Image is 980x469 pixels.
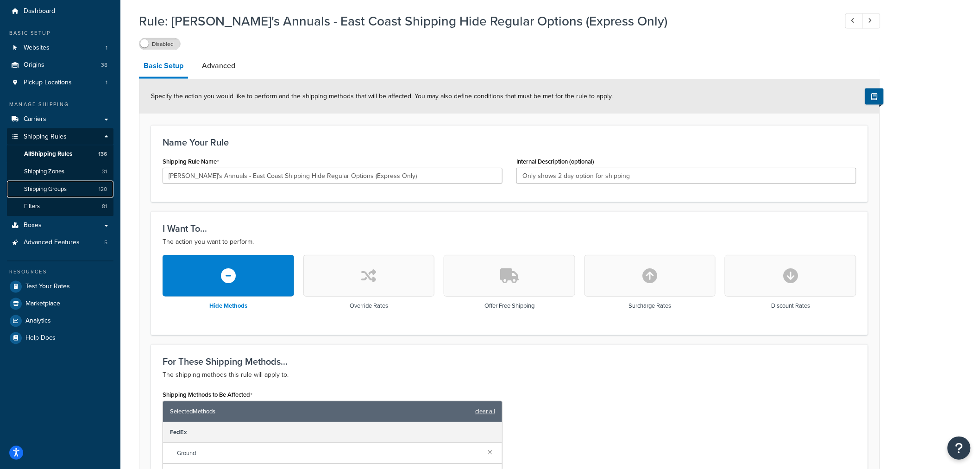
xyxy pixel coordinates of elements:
span: Ground [177,447,480,460]
span: 120 [99,185,107,193]
span: 81 [102,203,107,211]
li: Pickup Locations [7,74,113,91]
a: Pickup Locations1 [7,74,113,91]
h3: Override Rates [350,303,388,309]
a: Shipping Groups120 [7,181,113,198]
span: Shipping Zones [24,168,64,176]
span: Boxes [24,222,42,230]
h3: Name Your Rule [163,137,856,147]
label: Shipping Methods to Be Affected [163,391,252,399]
span: Specify the action you would like to perform and the shipping methods that will be affected. You ... [151,91,613,101]
div: FedEx [163,422,502,443]
a: Help Docs [7,330,113,347]
button: Show Help Docs [865,89,884,105]
a: Advanced [197,55,240,77]
span: Marketplace [25,300,60,308]
a: AllShipping Rules136 [7,146,113,163]
span: Help Docs [25,335,56,342]
a: Dashboard [7,3,113,20]
span: Filters [24,203,40,211]
span: 31 [102,168,107,176]
a: Basic Setup [139,55,188,79]
a: Origins38 [7,57,113,74]
span: Carriers [24,115,46,123]
h3: For These Shipping Methods... [163,356,856,367]
span: Test Your Rates [25,283,70,291]
li: Filters [7,198,113,215]
span: 1 [106,44,107,52]
label: Disabled [139,38,180,50]
span: Pickup Locations [24,79,72,87]
li: Advanced Features [7,234,113,252]
li: Origins [7,57,113,74]
span: Origins [24,61,44,69]
button: Open Resource Center [948,437,971,460]
p: The action you want to perform. [163,236,856,247]
span: 1 [106,79,107,87]
a: Advanced Features5 [7,234,113,252]
a: Filters81 [7,198,113,215]
h3: Hide Methods [209,303,247,309]
span: Analytics [25,317,51,325]
label: Internal Description (optional) [516,158,594,165]
div: Resources [7,268,113,276]
a: Shipping Rules [7,128,113,146]
a: Test Your Rates [7,279,113,295]
div: Basic Setup [7,29,113,37]
li: Shipping Zones [7,163,113,180]
a: Carriers [7,111,113,128]
label: Shipping Rule Name [163,158,219,165]
li: Websites [7,39,113,57]
span: 5 [104,239,107,247]
span: Shipping Groups [24,185,67,193]
h3: I Want To... [163,223,856,234]
a: Shipping Zones31 [7,163,113,180]
span: Selected Methods [170,405,471,418]
li: Shipping Rules [7,128,113,216]
a: Boxes [7,217,113,234]
a: Marketplace [7,296,113,312]
h3: Surcharge Rates [629,303,672,309]
span: Dashboard [24,7,55,15]
span: All Shipping Rules [24,150,72,158]
span: Websites [24,44,50,52]
a: Websites1 [7,39,113,57]
p: The shipping methods this rule will apply to. [163,369,856,380]
h3: Discount Rates [771,303,810,309]
h3: Offer Free Shipping [484,303,534,309]
li: Shipping Groups [7,181,113,198]
span: 38 [101,61,107,69]
a: Next Record [862,13,880,29]
h1: Rule: [PERSON_NAME]'s Annuals - East Coast Shipping Hide Regular Options (Express Only) [139,12,828,30]
a: clear all [475,405,495,418]
span: Shipping Rules [24,133,67,141]
span: 136 [98,150,107,158]
a: Analytics [7,313,113,330]
a: Previous Record [845,13,863,29]
span: Advanced Features [24,239,80,247]
div: Manage Shipping [7,101,113,108]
